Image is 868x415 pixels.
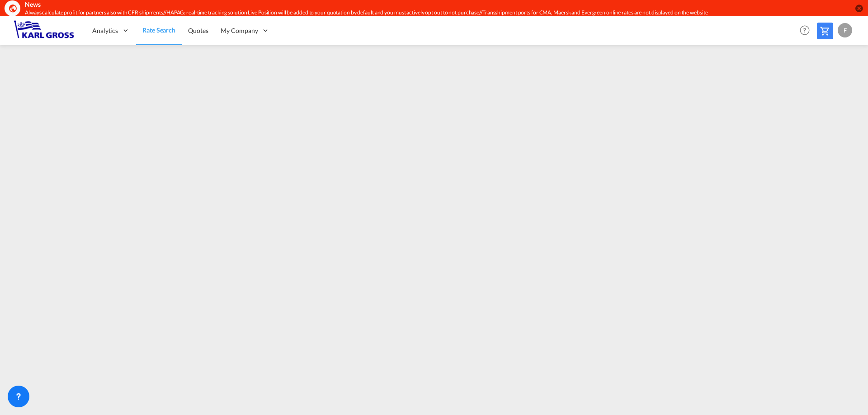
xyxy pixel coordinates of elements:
span: Analytics [92,26,118,35]
span: My Company [221,26,258,35]
span: Help [797,23,812,38]
span: Rate Search [142,26,175,34]
a: Quotes [182,16,214,45]
img: 3269c73066d711f095e541db4db89301.png [14,20,75,41]
div: Analytics [86,16,136,45]
div: Always calculate profit for partners also with CFR shipments//HAPAG: real-time tracking solution ... [25,9,735,17]
md-icon: icon-earth [8,4,17,13]
div: My Company [214,16,276,45]
div: F [838,23,852,37]
button: icon-close-circle [854,4,863,13]
span: Quotes [188,27,208,34]
a: Rate Search [136,16,182,45]
div: Help [797,23,817,39]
